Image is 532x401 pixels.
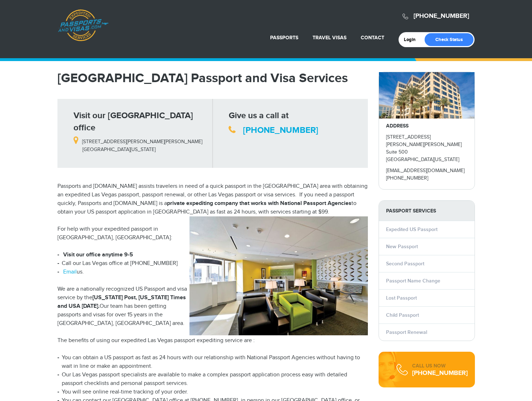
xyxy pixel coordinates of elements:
[63,269,77,275] a: Email
[74,110,193,133] strong: Visit our [GEOGRAPHIC_DATA] office
[270,35,298,41] a: Passports
[379,72,475,119] img: howardhughes_-_28de80_-_029b8f063c7946511503b0bb3931d518761db640.jpg
[425,33,473,46] a: Check Status
[386,278,440,284] a: Passport Name Change
[63,251,133,258] strong: Visit our office anytime 9-5
[57,225,368,242] p: For help with your expedited passport in [GEOGRAPHIC_DATA], [GEOGRAPHIC_DATA]:
[386,329,427,335] a: Passport Renewal
[57,182,368,216] p: Passports and [DOMAIN_NAME] assists travelers in need of a quick passport in the [GEOGRAPHIC_DATA...
[386,244,418,250] a: New Passport
[57,285,368,328] p: We are a nationally recognized US Passport and visa service by the Our team has been getting pass...
[414,12,469,20] a: [PHONE_NUMBER]
[57,371,368,388] li: Our Las Vegas passport specialists are available to make a complex passport application process e...
[412,362,468,370] div: CALL US NOW
[167,200,351,207] strong: private expediting company that works with National Passport Agencies
[57,72,368,85] h1: [GEOGRAPHIC_DATA] Passport and Visa Services
[58,9,108,41] a: Passports & [DOMAIN_NAME]
[57,268,368,276] li: us.
[386,226,437,232] a: Expedited US Passport
[386,175,467,182] p: [PHONE_NUMBER]
[386,168,465,174] a: [EMAIL_ADDRESS][DOMAIN_NAME]
[74,134,207,153] p: [STREET_ADDRESS][PERSON_NAME][PERSON_NAME] [GEOGRAPHIC_DATA][US_STATE]
[243,125,318,135] a: [PHONE_NUMBER]
[386,261,424,267] a: Second Passport
[229,110,289,121] strong: Give us a call at
[386,123,409,129] strong: ADDRESS
[57,294,186,310] strong: [US_STATE] Post, [US_STATE] Times and USA [DATE].
[57,388,368,396] li: You will see online real-time tracking of your order.
[57,259,368,268] li: Call our Las Vegas office at [PHONE_NUMBER]
[386,312,419,318] a: Child Passport
[386,295,417,301] a: Lost Passport
[379,201,475,221] strong: PASSPORT SERVICES
[313,35,346,41] a: Travel Visas
[361,35,384,41] a: Contact
[57,336,368,345] p: The benefits of using our expedited Las Vegas passport expediting service are :
[386,134,467,164] p: [STREET_ADDRESS][PERSON_NAME][PERSON_NAME] Suite 500 [GEOGRAPHIC_DATA][US_STATE]
[404,37,421,42] a: Login
[412,370,468,377] div: [PHONE_NUMBER]
[57,354,368,371] li: You can obtain a US passport as fast as 24 hours with our relationship with National Passport Age...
